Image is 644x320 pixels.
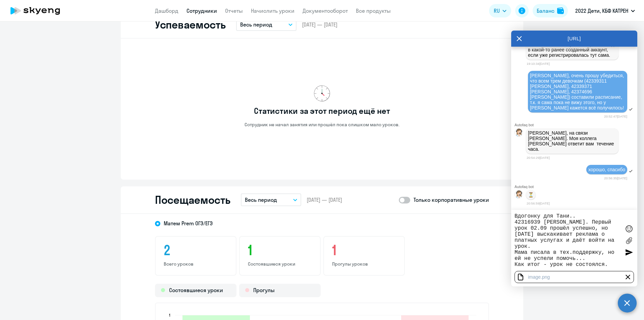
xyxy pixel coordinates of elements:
[588,167,625,172] span: хорошо, спасибо
[515,123,637,127] div: Autofaq bot
[248,242,312,258] h3: 1
[530,73,625,110] span: [PERSON_NAME], очень прошу убедиться, что всем трем девочкам (42339311 [PERSON_NAME], 42339371 [P...
[572,3,638,19] button: 2022 Дети, КБФ КАТРЕН
[164,220,213,227] span: Матем Prem ОГЭ/ЕГЭ
[164,261,228,267] p: Всего уроков
[155,193,230,207] h2: Посещаемость
[225,7,243,14] a: Отчеты
[169,313,170,318] text: 1
[251,7,294,14] a: Начислить уроки
[414,196,489,204] p: Только корпоративные уроки
[515,271,634,283] div: image.png
[241,193,301,206] button: Весь период
[527,156,550,159] time: 20:54:29[DATE]
[245,196,277,204] p: Весь период
[515,213,621,268] textarea: Вдогонку для Тани.. 42316939 [PERSON_NAME]. Первый урок 02.09 прошёл успешно, но [DATE] выскакива...
[494,7,500,15] span: RU
[541,274,550,280] div: .png
[155,18,225,31] h2: Успеваемость
[528,274,541,280] div: image
[527,62,550,65] time: 19:10:34[DATE]
[236,18,297,31] button: Весь период
[533,4,568,17] button: Балансbalance
[248,261,312,267] p: Состоявшиеся уроки
[302,21,337,28] span: [DATE] — [DATE]
[303,7,348,14] a: Документооборот
[332,242,396,258] h3: 1
[332,261,396,267] p: Прогулы уроков
[314,85,330,101] img: no-data
[624,235,634,245] label: Лимит 10 файлов
[604,176,627,180] time: 20:56:35[DATE]
[254,105,390,116] h3: Статистики за этот период ещё нет
[528,130,616,152] p: [PERSON_NAME], на связи [PERSON_NAME]. Моя коллега [PERSON_NAME] ответит вам течение часа.
[515,129,523,138] img: bot avatar
[489,4,511,17] button: RU
[528,192,534,197] p: ⏳️
[604,115,627,118] time: 20:52:47[DATE]
[527,201,550,205] time: 20:56:59[DATE]
[557,7,564,14] img: balance
[575,7,628,15] p: 2022 Дети, КБФ КАТРЕН
[155,7,178,14] a: Дашборд
[240,20,272,29] p: Весь период
[164,242,228,258] h3: 2
[186,7,217,14] a: Сотрудники
[245,122,399,128] p: Сотрудник не начал занятия или прошёл пока слишком мало уроков.
[307,196,342,203] span: [DATE] — [DATE]
[515,185,637,189] div: Autofaq bot
[155,284,236,297] div: Состоявшиеся уроки
[537,7,554,15] div: Баланс
[356,7,391,14] a: Все продукты
[239,284,321,297] div: Прогулы
[515,190,523,200] img: bot avatar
